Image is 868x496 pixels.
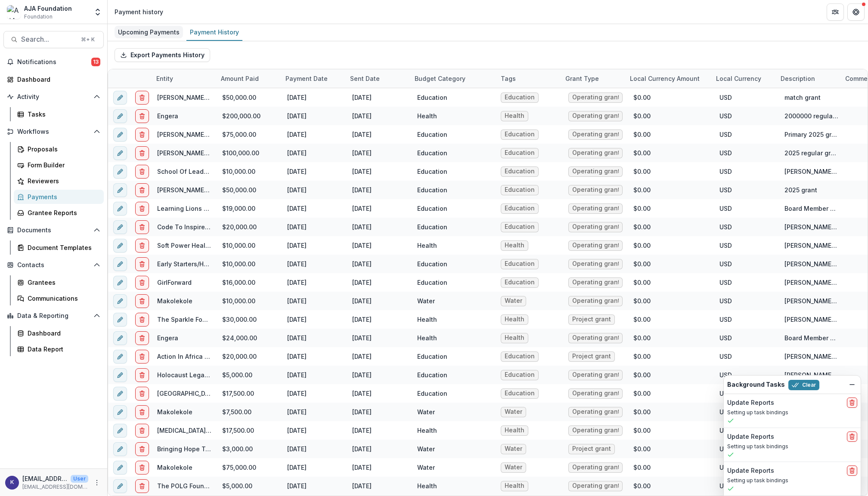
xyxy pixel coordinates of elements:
[157,131,255,138] a: [PERSON_NAME] Future Scholars
[572,223,619,231] span: Operating grant
[28,192,97,201] div: Payments
[417,148,447,157] div: Education
[157,279,192,286] a: GirlForward
[714,125,779,144] div: USD
[775,69,840,88] div: Description
[157,353,214,360] a: Action In Africa Inc
[113,276,127,290] button: edit
[282,440,347,458] div: [DATE]
[572,131,619,138] span: Operating grant
[505,131,535,138] div: Education
[113,294,127,308] button: edit
[28,294,97,303] div: Communications
[714,440,779,458] div: USD
[714,366,779,384] div: USD
[784,93,821,102] div: match grant
[28,278,97,287] div: Grantees
[157,260,226,268] a: Early Starters/Hatchala
[157,390,227,397] a: [GEOGRAPHIC_DATA] LA
[135,109,149,123] button: delete
[714,292,779,310] div: USD
[417,93,447,102] div: Education
[113,461,127,474] button: edit
[282,144,347,162] div: [DATE]
[17,128,90,136] span: Workflows
[625,74,705,83] div: Local Currency Amount
[157,334,178,342] a: Engera
[714,421,779,440] div: USD
[711,74,766,83] div: Local Currency
[282,403,347,421] div: [DATE]
[135,461,149,474] button: delete
[347,162,412,181] div: [DATE]
[14,291,104,305] a: Communications
[409,74,471,83] div: Budget Category
[560,69,625,88] div: Grant Type
[505,223,535,231] div: Education
[113,368,127,382] button: edit
[115,7,163,16] div: Payment history
[135,387,149,400] button: delete
[151,69,216,88] div: Entity
[157,223,216,231] a: Code To Inspire Inc
[345,69,409,88] div: Sent Date
[157,371,258,379] a: Holocaust Legacy Foundation Inc
[282,218,347,236] div: [DATE]
[217,292,282,310] div: $10,000.00
[217,458,282,477] div: $75,000.00
[157,316,229,323] a: The Sparkle Foundation
[113,165,127,179] button: edit
[714,310,779,329] div: USD
[28,345,97,354] div: Data Report
[157,205,223,212] a: Learning Lions Arizon
[92,478,102,488] button: More
[788,380,819,390] button: Clear
[347,292,412,310] div: [DATE]
[113,405,127,419] button: edit
[91,58,100,66] span: 13
[775,74,820,83] div: Description
[417,111,437,120] div: Health
[347,366,412,384] div: [DATE]
[345,74,385,83] div: Sent Date
[113,479,127,493] button: edit
[628,366,714,384] div: $0.00
[347,421,412,440] div: [DATE]
[28,110,97,119] div: Tasks
[217,107,282,125] div: $200,000.00
[714,218,779,236] div: USD
[135,331,149,345] button: delete
[3,223,104,237] button: Open Documents
[282,181,347,199] div: [DATE]
[113,239,127,253] button: edit
[505,94,535,101] div: Education
[217,329,282,347] div: $24,000.00
[217,310,282,329] div: $30,000.00
[714,347,779,366] div: USD
[784,111,839,120] div: 2000000 regular 2025 grant
[216,69,280,88] div: Amount Paid
[347,458,412,477] div: [DATE]
[714,107,779,125] div: USD
[135,368,149,382] button: delete
[217,236,282,255] div: $10,000.00
[505,149,535,157] div: Education
[347,310,412,329] div: [DATE]
[113,183,127,197] button: edit
[135,350,149,364] button: delete
[135,276,149,290] button: delete
[282,310,347,329] div: [DATE]
[17,75,97,84] div: Dashboard
[282,329,347,347] div: [DATE]
[784,167,839,176] div: [PERSON_NAME] Discretionary Grant
[17,312,90,320] span: Data & Reporting
[186,26,242,38] div: Payment History
[282,107,347,125] div: [DATE]
[14,174,104,188] a: Reviewers
[113,146,127,160] button: edit
[157,445,258,453] a: Bringing Hope To The Family USA
[21,35,76,43] span: Search...
[282,292,347,310] div: [DATE]
[113,424,127,437] button: edit
[217,421,282,440] div: $17,500.00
